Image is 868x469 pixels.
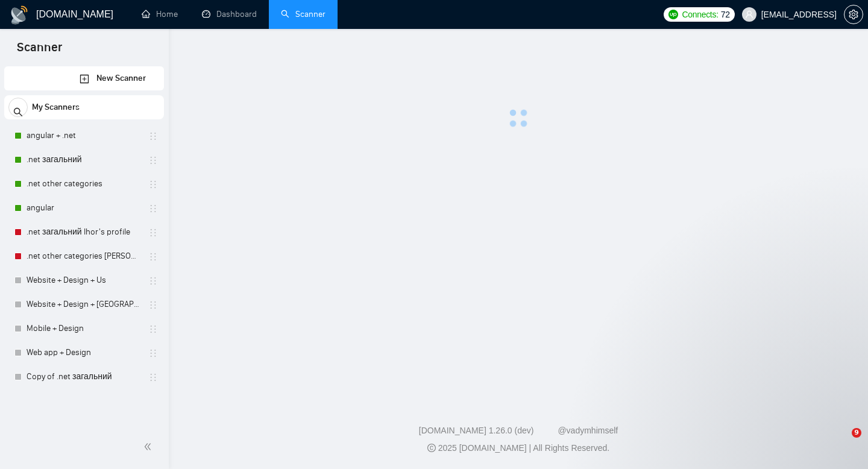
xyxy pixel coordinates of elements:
a: dashboardDashboard [202,9,257,19]
span: double-left [143,441,156,453]
iframe: Intercom live chat [827,428,856,457]
a: angular [27,196,141,220]
li: New Scanner [4,66,164,90]
a: Mobile + Design [27,316,141,341]
span: holder [148,268,158,292]
div: 2025 [DOMAIN_NAME] | All Rights Reserved. [178,442,858,455]
span: setting [844,10,863,19]
span: Connects: [682,8,718,21]
a: angular + .net [27,124,141,148]
button: setting [844,5,863,24]
a: .net загальний Ihor's profile [27,220,141,244]
a: .net загальний [27,148,141,172]
a: Copy of .net загальний [27,365,141,389]
span: My Scanners [32,95,80,119]
img: upwork-logo.png [668,10,678,19]
span: holder [148,244,158,268]
button: search [8,98,28,117]
a: [DOMAIN_NAME] 1.26.0 (dev) [419,426,534,435]
a: .net other categories [27,172,141,196]
a: Website + Design + [GEOGRAPHIC_DATA]+[GEOGRAPHIC_DATA] [27,292,141,316]
a: @vadymhimself [558,426,618,435]
span: holder [148,124,158,148]
a: New Scanner [80,66,89,91]
a: Website + Design + Us [27,268,141,292]
a: searchScanner [281,9,325,19]
li: My Scanners [4,95,164,389]
span: 9 [852,428,861,438]
span: holder [148,316,158,341]
span: 72 [721,8,730,21]
span: holder [148,172,158,196]
span: copyright [427,444,436,452]
span: user [745,10,753,19]
span: holder [148,365,158,389]
a: homeHome [142,9,178,19]
span: Scanner [7,39,72,64]
a: setting [844,10,863,19]
span: holder [148,292,158,316]
span: holder [148,220,158,244]
a: .net other categories [PERSON_NAME]'s profile [27,244,141,268]
span: holder [148,341,158,365]
img: logo [10,5,29,25]
span: search [13,99,23,124]
span: holder [148,196,158,220]
span: holder [148,148,158,172]
a: Web app + Design [27,341,141,365]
